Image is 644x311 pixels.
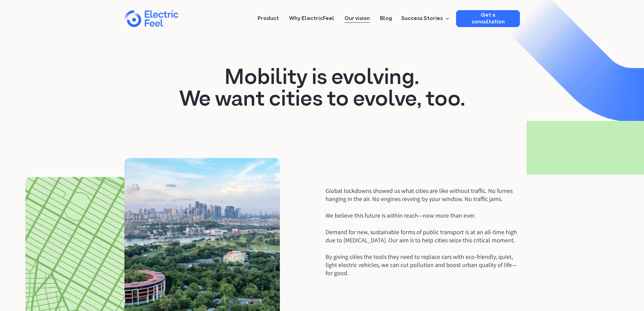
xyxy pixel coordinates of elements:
[401,15,443,23] div: Success Stories
[599,266,635,302] iframe: Chatbot
[326,253,520,277] p: By giving cities the tools they need to replace cars with eco-friendly, quiet, light electric veh...
[344,10,370,23] a: Our vision
[25,27,58,40] input: Submit
[380,10,392,23] a: Blog
[258,10,279,23] a: Product
[289,10,334,23] a: Why ElectricFeel
[456,10,520,27] a: Get a consultation
[397,10,451,27] div: Success Stories
[326,228,520,244] p: Demand for new, sustainable forms of public transport is at an all-time high due to [MEDICAL_DATA...
[326,187,520,203] p: Global lockdowns showed us what cities are like without traffic. No fumes hanging in the air. No ...
[326,212,520,220] p: We believe this future is within reach—now more than ever.
[124,68,520,111] h1: Mobility is evolving. We want cities to evolve, too.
